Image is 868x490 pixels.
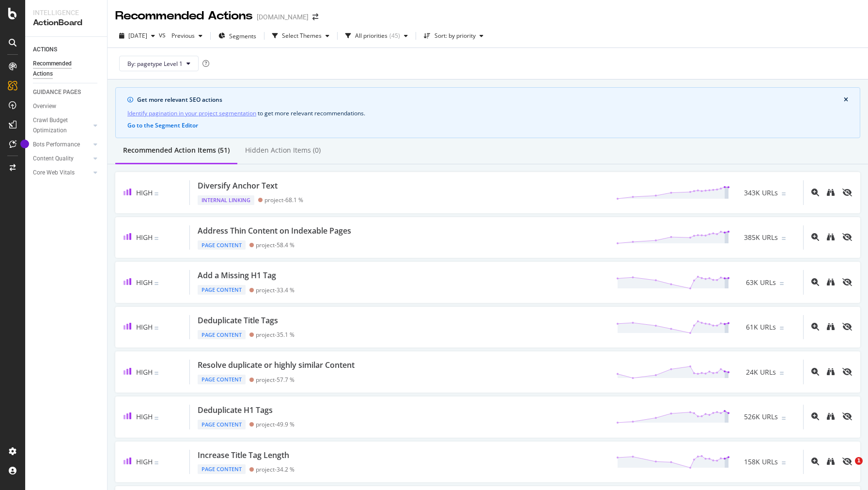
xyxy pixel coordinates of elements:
[827,233,835,241] div: binoculars
[229,32,256,40] span: Segments
[168,32,195,40] span: Previous
[811,323,819,331] div: magnifying-glass-plus
[256,331,294,338] div: project - 35.1 %
[136,412,153,421] span: High
[198,405,273,416] div: Deduplicate H1 Tags
[198,225,351,237] div: Address Thin Content on Indexable Pages
[245,145,321,155] div: Hidden Action Items (0)
[746,367,776,377] span: 24K URLs
[811,368,819,376] div: magnifying-glass-plus
[137,95,844,104] div: Get more relevant SEO actions
[198,240,246,250] div: Page Content
[33,59,91,79] div: Recommended Actions
[155,461,158,464] img: Equal
[127,108,848,118] div: to get more relevant recommendations .
[215,28,260,44] button: Segments
[115,8,253,24] div: Recommended Actions
[827,189,835,196] div: binoculars
[33,17,99,29] div: ActionBoard
[782,237,786,240] img: Equal
[341,28,412,44] button: All priorities(45)
[782,417,786,420] img: Equal
[842,412,852,420] div: eye-slash
[782,192,786,195] img: Equal
[33,59,100,79] a: Recommended Actions
[168,28,206,44] button: Previous
[123,145,230,155] div: Recommended Action Items (51)
[355,33,387,39] div: All priorities
[198,420,246,429] div: Page Content
[33,87,100,97] a: GUIDANCE PAGES
[128,32,147,40] span: 2025 Oct. 9th
[198,360,355,371] div: Resolve duplicate or highly similar Content
[33,140,91,150] a: Bots Performance
[811,233,819,241] div: magnifying-glass-plus
[842,278,852,286] div: eye-slash
[136,457,153,466] span: High
[434,33,476,39] div: Sort: by priority
[127,108,256,118] a: Identify pagination in your project segmentation
[835,457,858,480] iframe: Intercom live chat
[855,457,863,465] span: 1
[257,12,309,22] div: [DOMAIN_NAME]
[33,8,99,17] div: Intelligence
[256,421,294,428] div: project - 49.9 %
[33,115,91,136] a: Crawl Budget Optimization
[136,233,153,242] span: High
[198,330,246,340] div: Page Content
[155,372,158,375] img: Equal
[811,278,819,286] div: magnifying-glass-plus
[827,188,835,197] a: binoculars
[744,188,778,198] span: 343K URLs
[780,372,784,375] img: Equal
[744,233,778,242] span: 385K URLs
[33,140,80,150] div: Bots Performance
[389,33,400,39] div: ( 45 )
[282,33,322,39] div: Select Themes
[827,412,835,421] a: binoculars
[746,278,776,287] span: 63K URLs
[827,322,835,332] a: binoculars
[827,457,835,466] a: binoculars
[827,367,835,377] a: binoculars
[198,464,246,474] div: Page Content
[780,282,784,285] img: Equal
[155,327,158,330] img: Equal
[842,368,852,376] div: eye-slash
[33,101,100,111] a: Overview
[33,45,100,55] a: ACTIONS
[827,458,835,465] div: binoculars
[746,322,776,332] span: 61K URLs
[811,458,819,465] div: magnifying-glass-plus
[256,466,294,473] div: project - 34.2 %
[33,154,91,164] a: Content Quality
[780,327,784,330] img: Equal
[256,241,294,249] div: project - 58.4 %
[264,196,303,204] div: project - 68.1 %
[198,315,278,326] div: Deduplicate Title Tags
[827,323,835,331] div: binoculars
[127,60,183,68] span: By: pagetype Level 1
[420,28,487,44] button: Sort: by priority
[811,189,819,196] div: magnifying-glass-plus
[744,412,778,422] span: 526K URLs
[842,233,852,241] div: eye-slash
[33,101,56,111] div: Overview
[198,180,278,191] div: Diversify Anchor Text
[33,87,81,97] div: GUIDANCE PAGES
[115,87,860,138] div: info banner
[827,368,835,376] div: binoculars
[33,154,74,164] div: Content Quality
[20,140,29,148] div: Tooltip anchor
[198,450,289,461] div: Increase Title Tag Length
[827,412,835,420] div: binoculars
[115,28,159,44] button: [DATE]
[782,461,786,464] img: Equal
[33,115,84,136] div: Crawl Budget Optimization
[136,278,153,287] span: High
[827,233,835,242] a: binoculars
[33,168,75,178] div: Core Web Vitals
[811,412,819,420] div: magnifying-glass-plus
[827,278,835,286] div: binoculars
[198,195,254,205] div: Internal Linking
